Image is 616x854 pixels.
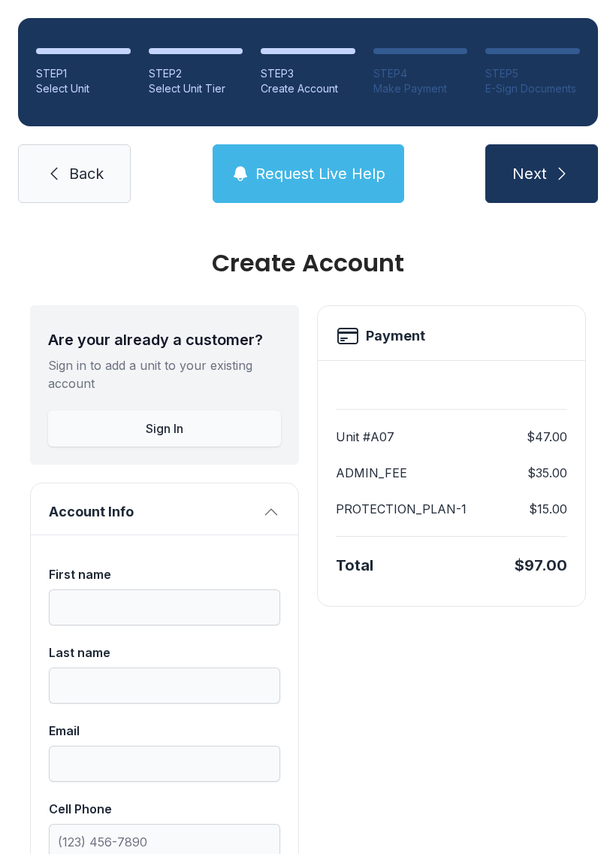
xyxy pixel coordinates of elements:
dd: $47.00 [527,428,567,446]
div: STEP 1 [36,66,131,81]
span: Account Info [49,501,256,522]
div: Select Unit [36,81,131,96]
div: Create Account [261,81,355,96]
div: Create Account [30,251,586,275]
div: Sign in to add a unit to your existing account [48,356,281,392]
input: First name [49,589,280,625]
dt: PROTECTION_PLAN-1 [336,500,467,518]
div: Are your already a customer? [48,329,281,350]
dd: $35.00 [527,464,567,482]
div: E-Sign Documents [485,81,580,96]
div: Make Payment [373,81,468,96]
span: Back [69,163,104,184]
span: Next [512,163,547,184]
div: STEP 3 [261,66,355,81]
span: Request Live Help [255,163,385,184]
div: Select Unit Tier [149,81,243,96]
div: Total [336,555,373,576]
div: STEP 4 [373,66,468,81]
input: Last name [49,668,280,704]
h2: Payment [366,326,425,347]
div: Last name [49,644,280,662]
div: Cell Phone [49,800,280,818]
input: Email [49,746,280,782]
div: First name [49,565,280,583]
dt: ADMIN_FEE [336,464,407,482]
dd: $15.00 [529,500,567,518]
div: STEP 5 [485,66,580,81]
div: STEP 2 [149,66,243,81]
button: Account Info [31,483,298,535]
div: Email [49,722,280,740]
dt: Unit #A07 [336,428,394,446]
span: Sign In [146,419,183,438]
div: $97.00 [515,555,567,576]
